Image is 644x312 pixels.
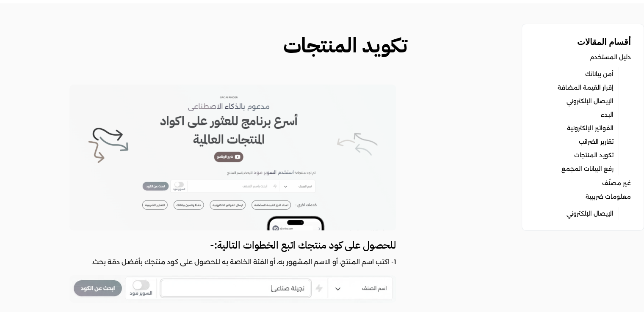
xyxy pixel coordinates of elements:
[80,30,407,61] h2: تكويد المنتجات
[602,177,631,189] a: غير مصنّف
[561,163,614,175] a: رفع البيانات المجمع
[69,257,396,268] p: 1- اكتب اسم المنتج، أو الاسم المشهور به، أو الفئة الخاصة به للحصول على كود منتجك بأفضل دقة بحث.
[567,122,614,134] a: الفواتير الإلكترونية
[585,68,614,80] a: أمن بياناتك
[567,95,614,107] a: الإيصال الإلكتروني
[601,109,614,120] a: البدء
[574,149,614,161] a: تكويد المنتجات
[579,136,614,148] a: تقارير الضرائب
[558,82,614,93] a: إقرار القيمة المضافة
[586,191,631,203] a: معلومات ضريبية
[590,51,631,63] a: دليل المستخدم
[567,208,614,219] a: الإيصال الإلكتروني
[69,238,396,252] h4: للحصول على كود منتجك اتبع الخطوات التالية:-
[577,36,631,47] strong: أقسام المقالات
